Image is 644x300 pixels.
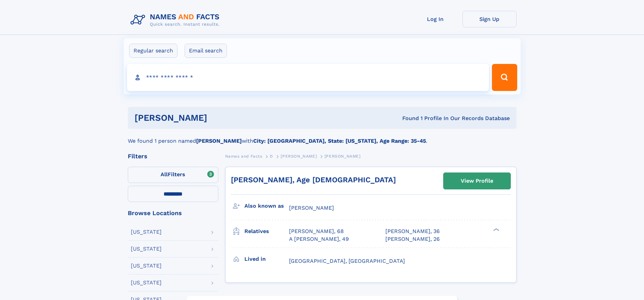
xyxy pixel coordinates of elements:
[270,154,273,159] span: D
[128,11,225,29] img: Logo Names and Facts
[129,44,177,58] label: Regular search
[135,114,305,122] h1: [PERSON_NAME]
[196,138,242,144] b: [PERSON_NAME]
[289,258,405,264] span: [GEOGRAPHIC_DATA], [GEOGRAPHIC_DATA]
[325,154,361,159] span: [PERSON_NAME]
[131,263,162,269] div: [US_STATE]
[131,280,162,285] div: [US_STATE]
[161,171,168,178] span: All
[462,11,517,27] a: Sign Up
[461,173,493,189] div: View Profile
[281,154,317,159] span: [PERSON_NAME]
[385,228,440,235] a: [PERSON_NAME], 36
[128,167,218,183] label: Filters
[231,176,396,184] a: [PERSON_NAME], Age [DEMOGRAPHIC_DATA]
[289,235,349,243] a: A [PERSON_NAME], 49
[253,138,426,144] b: City: [GEOGRAPHIC_DATA], State: [US_STATE], Age Range: 35-45
[444,173,510,189] a: View Profile
[270,152,273,160] a: D
[244,253,289,265] h3: Lived in
[492,228,500,232] div: ❯
[128,129,517,145] div: We found 1 person named with .
[281,152,317,160] a: [PERSON_NAME]
[244,200,289,212] h3: Also known as
[131,246,162,252] div: [US_STATE]
[185,44,227,58] label: Email search
[225,152,262,160] a: Names and Facts
[385,235,440,243] a: [PERSON_NAME], 26
[289,228,344,235] a: [PERSON_NAME], 68
[128,210,218,216] div: Browse Locations
[305,115,510,122] div: Found 1 Profile In Our Records Database
[128,153,218,159] div: Filters
[244,226,289,237] h3: Relatives
[289,205,334,211] span: [PERSON_NAME]
[131,229,162,235] div: [US_STATE]
[492,64,517,91] button: Search Button
[127,64,489,91] input: search input
[408,11,462,27] a: Log In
